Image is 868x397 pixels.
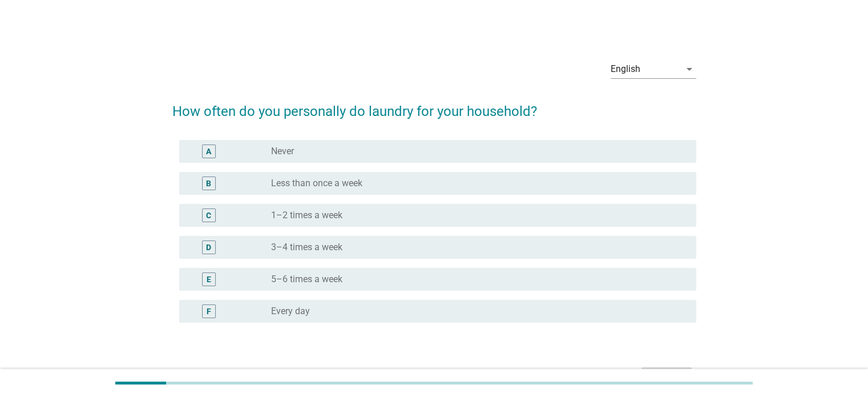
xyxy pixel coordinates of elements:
h2: How often do you personally do laundry for your household? [172,90,696,122]
div: B [206,177,211,189]
div: F [207,305,211,317]
div: English [611,64,640,74]
div: E [207,273,211,285]
div: D [206,241,211,253]
i: arrow_drop_down [683,62,696,76]
label: 3–4 times a week [271,242,342,253]
label: Less than once a week [271,178,362,189]
div: C [206,209,211,221]
div: A [206,145,211,157]
label: 5–6 times a week [271,274,342,285]
label: Never [271,146,294,157]
label: Every day [271,306,310,317]
label: 1–2 times a week [271,210,342,221]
